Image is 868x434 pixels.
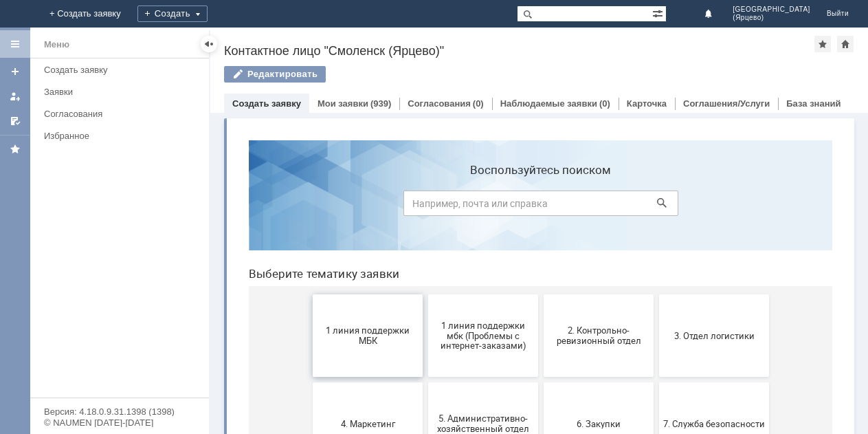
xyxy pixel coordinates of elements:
[44,418,195,427] div: © NAUMEN [DATE]-[DATE]
[310,289,412,299] span: 6. Закупки
[425,377,527,387] span: Отдел ИТ (1С)
[310,196,412,217] span: 2. Контрольно-ревизионный отдел
[38,81,206,102] a: Заявки
[194,284,296,305] span: 5. Административно-хозяйственный отдел
[421,165,531,248] button: 3. Отдел логистики
[11,138,594,151] header: Выберите тематику заявки
[44,109,201,119] div: Согласования
[190,165,300,248] button: 1 линия поддержки мбк (Проблемы с интернет-заказами)
[837,36,854,52] div: Сделать домашней страницей
[421,341,531,424] button: Отдел ИТ (1С)
[733,6,810,14] span: [GEOGRAPHIC_DATA]
[4,85,26,107] a: Мои заявки
[232,98,301,109] a: Создать заявку
[500,98,597,109] a: Наблюдаемые заявки
[44,407,195,416] div: Версия: 4.18.0.9.31.1398 (1398)
[627,98,667,109] a: Карточка
[814,36,831,52] div: Добавить в избранное
[599,98,610,109] div: (0)
[44,65,201,75] div: Создать заявку
[190,253,300,336] button: 5. Административно-хозяйственный отдел
[306,253,416,336] button: 6. Закупки
[786,98,841,109] a: База знаний
[310,377,412,387] span: Бухгалтерия (для мбк)
[137,6,208,22] div: Создать
[306,341,416,424] button: Бухгалтерия (для мбк)
[408,98,471,109] a: Согласования
[166,61,441,87] input: Например, почта или справка
[4,61,26,83] a: Создать заявку
[652,6,666,19] span: Расширенный поиск
[306,165,416,248] button: 2. Контрольно-ревизионный отдел
[44,131,186,141] div: Избранное
[421,253,531,336] button: 7. Служба безопасности
[425,201,527,211] span: 3. Отдел логистики
[38,103,206,124] a: Согласования
[201,36,217,52] div: Скрыть меню
[44,36,69,53] div: Меню
[425,289,527,299] span: 7. Служба безопасности
[166,34,441,47] label: Воспользуйтесь поиском
[75,253,185,336] button: 4. Маркетинг
[79,289,181,299] span: 4. Маркетинг
[38,59,206,80] a: Создать заявку
[224,44,814,58] div: Контактное лицо "Смоленск (Ярцево)"
[194,372,296,393] span: 9. Отдел-ИТ (Для МБК и Пекарни)
[79,377,181,387] span: 8. Отдел качества
[194,191,296,221] span: 1 линия поддержки мбк (Проблемы с интернет-заказами)
[473,98,484,109] div: (0)
[318,98,368,109] a: Мои заявки
[683,98,770,109] a: Соглашения/Услуги
[75,341,185,424] button: 8. Отдел качества
[370,98,391,109] div: (939)
[79,196,181,217] span: 1 линия поддержки МБК
[44,87,201,97] div: Заявки
[733,14,810,22] span: (Ярцево)
[4,110,26,132] a: Мои согласования
[75,165,185,248] button: 1 линия поддержки МБК
[190,341,300,424] button: 9. Отдел-ИТ (Для МБК и Пекарни)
